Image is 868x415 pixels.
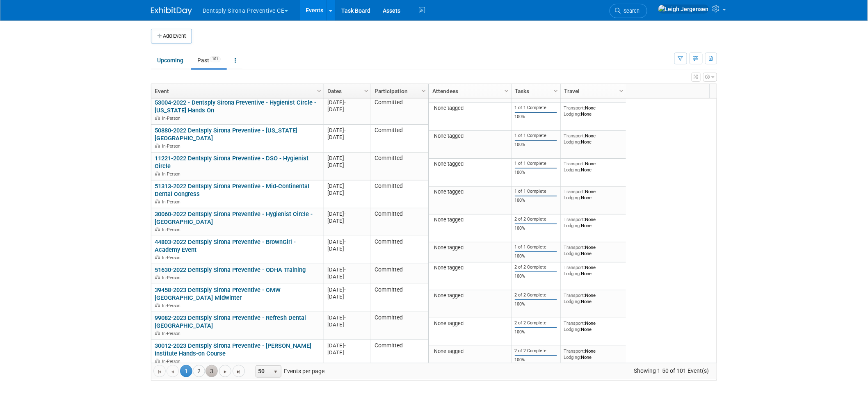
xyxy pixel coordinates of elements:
[564,251,581,256] span: Lodging:
[515,189,557,194] div: 1 of 1 Complete
[327,134,367,141] div: [DATE]
[564,189,623,201] div: None None
[564,195,581,201] span: Lodging:
[327,266,367,273] div: [DATE]
[344,267,346,273] span: -
[621,8,640,14] span: Search
[515,348,557,354] div: 2 of 2 Complete
[162,116,183,121] span: In-Person
[155,210,313,226] a: 30060-2022 Dentsply Sirona Preventive - Hygienist Circle - [GEOGRAPHIC_DATA]
[515,142,557,148] div: 100%
[363,88,370,94] span: Column Settings
[375,84,423,98] a: Participation
[327,106,367,113] div: [DATE]
[515,133,557,139] div: 1 of 1 Complete
[515,320,557,326] div: 2 of 2 Complete
[371,312,428,340] td: Committed
[156,369,163,375] span: Go to the first page
[162,171,183,177] span: In-Person
[162,303,183,308] span: In-Person
[155,182,309,198] a: 51313-2022 Dentsply Sirona Preventive - Mid-Continental Dental Congress
[432,244,508,251] div: None tagged
[371,284,428,312] td: Committed
[155,331,160,335] img: In-Person Event
[564,265,623,276] div: None None
[432,105,508,112] div: None tagged
[162,255,183,260] span: In-Person
[515,84,555,98] a: Tasks
[151,29,192,43] button: Add Event
[371,208,428,236] td: Committed
[432,265,508,271] div: None tagged
[162,144,183,149] span: In-Person
[155,303,160,307] img: In-Person Event
[180,365,192,377] span: 1
[344,211,346,217] span: -
[362,84,371,96] a: Column Settings
[344,183,346,189] span: -
[564,265,585,270] span: Transport:
[420,84,429,96] a: Column Settings
[327,182,367,189] div: [DATE]
[564,161,623,173] div: None None
[564,217,585,222] span: Transport:
[155,238,296,253] a: 44803-2022 Dentsply Sirona Preventive - BrownGirl - Academy Event
[210,56,221,62] span: 101
[162,199,183,205] span: In-Person
[327,155,367,162] div: [DATE]
[155,266,306,274] a: 51630-2022 Dentsply Sirona Preventive - ODHA Training
[327,217,367,224] div: [DATE]
[515,114,557,120] div: 100%
[564,139,581,145] span: Lodging:
[503,84,512,96] a: Column Settings
[344,287,346,293] span: -
[233,365,245,377] a: Go to the last page
[564,133,623,145] div: None None
[564,167,581,173] span: Lodging:
[564,223,581,228] span: Lodging:
[564,299,581,304] span: Lodging:
[155,99,316,114] a: 53004-2022 - Dentsply Sirona Preventive - Hygienist Circle - [US_STATE] Hands On
[344,315,346,321] span: -
[371,236,428,264] td: Committed
[344,127,346,133] span: -
[564,348,585,354] span: Transport:
[327,127,367,134] div: [DATE]
[344,342,346,349] span: -
[626,365,717,376] span: Showing 1-50 of 101 Event(s)
[564,292,623,304] div: None None
[564,84,621,98] a: Travel
[552,84,561,96] a: Column Settings
[515,274,557,279] div: 100%
[162,359,183,364] span: In-Person
[564,354,581,360] span: Lodging:
[155,116,160,120] img: In-Person Event
[432,189,508,195] div: None tagged
[327,314,367,321] div: [DATE]
[515,292,557,298] div: 2 of 2 Complete
[162,227,183,233] span: In-Person
[610,4,647,18] a: Search
[327,210,367,217] div: [DATE]
[432,133,508,139] div: None tagged
[153,365,166,377] a: Go to the first page
[222,369,228,375] span: Go to the next page
[327,321,367,328] div: [DATE]
[155,144,160,148] img: In-Person Event
[316,88,322,94] span: Column Settings
[272,369,279,375] span: select
[432,292,508,299] div: None tagged
[515,253,557,259] div: 100%
[564,105,623,117] div: None None
[155,227,160,231] img: In-Person Event
[327,189,367,196] div: [DATE]
[235,369,242,375] span: Go to the last page
[327,245,367,252] div: [DATE]
[420,88,427,94] span: Column Settings
[564,133,585,139] span: Transport:
[327,273,367,280] div: [DATE]
[327,286,367,293] div: [DATE]
[515,198,557,203] div: 100%
[515,357,557,363] div: 100%
[327,162,367,169] div: [DATE]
